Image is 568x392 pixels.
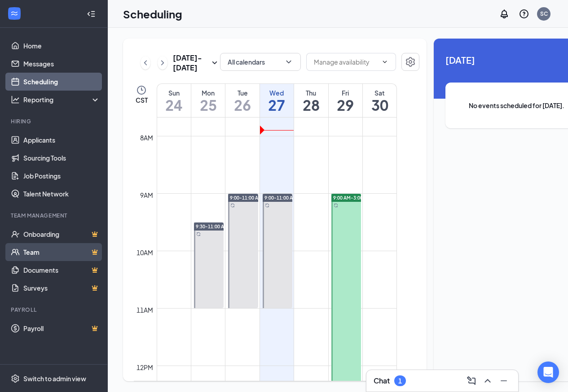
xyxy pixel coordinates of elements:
[136,85,147,96] svg: Clock
[480,374,495,388] button: ChevronUp
[135,305,155,315] div: 11am
[173,53,209,73] h3: [DATE] - [DATE]
[158,56,167,70] button: ChevronRight
[23,55,100,73] a: Messages
[23,73,100,91] a: Scheduling
[23,261,100,279] a: DocumentsCrown
[225,88,259,97] div: Tue
[381,58,388,65] svg: ChevronDown
[158,57,167,68] svg: ChevronRight
[23,225,100,243] a: OnboardingCrown
[23,131,100,149] a: Applicants
[464,374,479,388] button: ComposeMessage
[23,279,100,297] a: SurveysCrown
[220,53,301,71] button: All calendarsChevronDown
[482,375,493,386] svg: ChevronUp
[23,374,86,383] div: Switch to admin view
[23,149,100,167] a: Sourcing Tools
[157,84,191,117] a: August 24, 2025
[334,203,338,208] svg: Sync
[260,88,294,97] div: Wed
[466,375,477,386] svg: ComposeMessage
[196,232,201,236] svg: Sync
[398,377,402,385] div: 1
[191,88,225,97] div: Mon
[136,96,148,105] span: CST
[540,10,548,17] div: SC
[141,56,150,70] button: ChevronLeft
[11,306,98,314] div: Payroll
[314,57,378,67] input: Manage availability
[135,362,155,372] div: 12pm
[230,195,262,201] span: 9:00-11:00 AM
[405,57,416,67] svg: Settings
[329,84,362,117] a: August 29, 2025
[11,95,20,104] svg: Analysis
[363,84,396,117] a: August 30, 2025
[209,57,220,68] svg: SmallChevronDown
[265,203,269,208] svg: Sync
[23,319,100,337] a: PayrollCrown
[333,195,370,201] span: 9:00 AM-3:00 PM
[294,84,328,117] a: August 28, 2025
[138,190,155,200] div: 9am
[138,133,155,143] div: 8am
[230,203,235,208] svg: Sync
[294,97,328,113] h1: 28
[191,97,225,113] h1: 25
[294,88,328,97] div: Thu
[260,97,294,113] h1: 27
[260,84,294,117] a: August 27, 2025
[329,88,362,97] div: Fri
[135,248,155,257] div: 10am
[284,57,293,66] svg: ChevronDown
[264,195,297,201] span: 9:00-11:00 AM
[157,97,191,113] h1: 24
[10,9,19,18] svg: WorkstreamLogo
[11,374,20,383] svg: Settings
[363,88,396,97] div: Sat
[23,37,100,55] a: Home
[374,376,390,386] h3: Chat
[157,88,191,97] div: Sun
[498,375,509,386] svg: Minimize
[497,374,511,388] button: Minimize
[196,223,228,230] span: 9:30-11:00 AM
[363,97,396,113] h1: 30
[191,84,225,117] a: August 25, 2025
[23,243,100,261] a: TeamCrown
[401,53,419,71] button: Settings
[401,53,419,73] a: Settings
[225,84,259,117] a: August 26, 2025
[87,9,96,18] svg: Collapse
[23,95,101,104] div: Reporting
[123,6,182,22] h1: Scheduling
[11,212,98,219] div: Team Management
[141,57,150,68] svg: ChevronLeft
[225,97,259,113] h1: 26
[499,9,510,19] svg: Notifications
[537,362,559,383] div: Open Intercom Messenger
[11,118,98,125] div: Hiring
[23,167,100,185] a: Job Postings
[519,9,529,19] svg: QuestionInfo
[23,185,100,203] a: Talent Network
[329,97,362,113] h1: 29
